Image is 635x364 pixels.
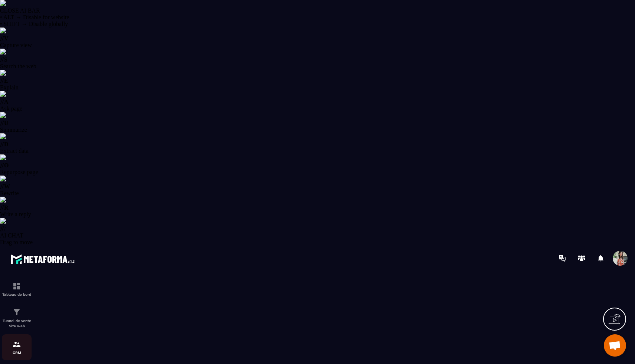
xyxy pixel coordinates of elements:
p: Tunnel de vente Site web [2,318,32,329]
a: formationformationCRM [2,334,32,360]
a: formationformationTunnel de vente Site web [2,302,32,334]
p: CRM [2,351,32,355]
p: Tableau de bord [2,292,32,296]
img: logo [10,252,77,266]
img: formation [12,340,21,349]
div: Ouvrir le chat [604,334,626,357]
img: formation [12,308,21,317]
img: formation [12,282,21,291]
a: formationformationTableau de bord [2,276,32,302]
